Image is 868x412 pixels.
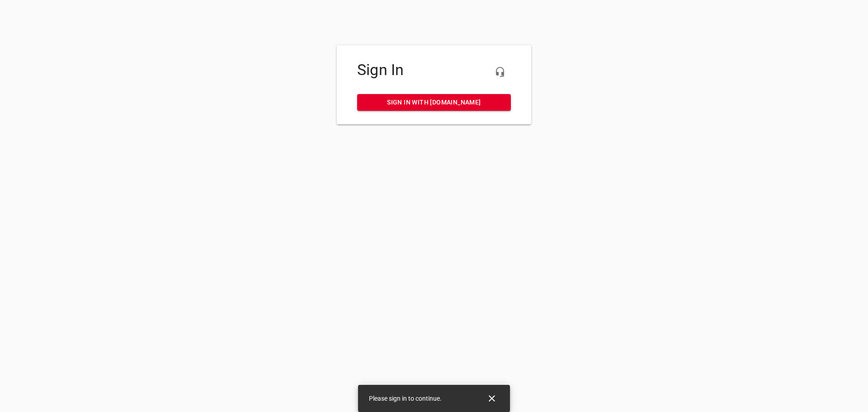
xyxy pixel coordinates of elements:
[364,97,504,108] span: Sign in with [DOMAIN_NAME]
[481,388,503,409] button: Close
[357,61,511,79] h4: Sign In
[357,94,511,111] a: Sign in with [DOMAIN_NAME]
[369,395,442,402] span: Please sign in to continue.
[489,61,511,83] button: Live Chat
